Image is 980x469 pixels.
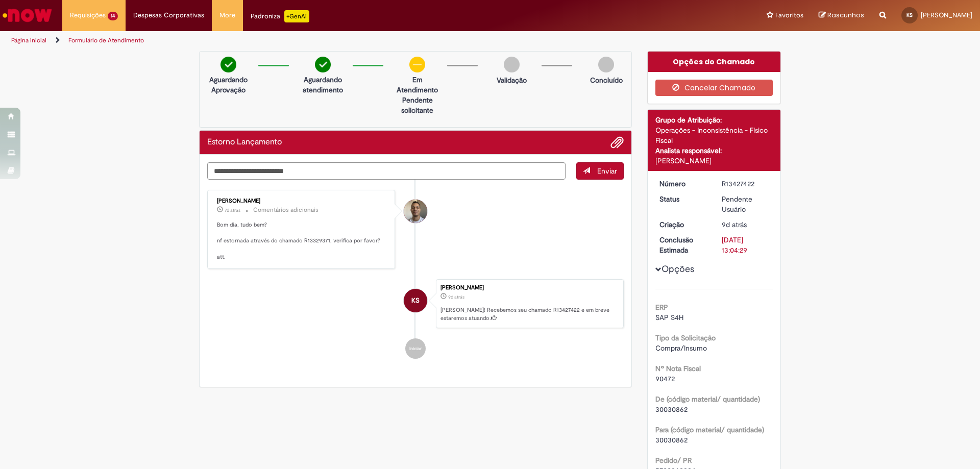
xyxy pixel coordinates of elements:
[315,57,331,72] img: check-circle-green.png
[722,235,769,255] div: [DATE] 13:04:29
[722,194,769,214] div: Pendente Usuário
[448,294,464,300] span: 9d atrás
[655,333,716,342] b: Tipo da Solicitação
[393,75,442,95] p: Em Atendimento
[448,294,464,300] time: 19/08/2025 10:04:26
[722,179,769,189] div: R13427422
[253,206,318,214] small: Comentários adicionais
[68,36,144,44] a: Formulário de Atendimento
[409,57,425,72] img: circle-minus.png
[11,36,46,44] a: Página inicial
[906,12,913,18] span: KS
[610,136,624,149] button: Adicionar anexos
[655,156,773,166] div: [PERSON_NAME]
[219,10,235,20] span: More
[655,435,688,445] span: 30030862
[133,10,204,20] span: Despesas Corporativas
[207,162,566,180] textarea: Digite sua mensagem aqui...
[393,95,442,115] p: Pendente solicitante
[655,125,773,145] div: Operações - Inconsistência - Físico Fiscal
[404,289,427,312] div: Kamila Nazareth da Silva
[576,162,624,180] button: Enviar
[652,194,715,204] dt: Status
[655,303,668,312] b: ERP
[207,138,282,147] h2: Estorno Lançamento Histórico de tíquete
[655,313,683,322] span: SAP S4H
[411,288,420,313] span: KS
[652,179,715,189] dt: Número
[648,52,781,72] div: Opções do Chamado
[655,80,773,96] button: Cancelar Chamado
[722,220,747,229] time: 19/08/2025 10:04:26
[590,75,623,85] p: Concluído
[655,374,675,383] span: 90472
[722,220,747,229] span: 9d atrás
[225,207,240,213] time: 21/08/2025 08:29:34
[404,200,427,223] div: Joziano De Jesus Oliveira
[251,10,309,22] div: Padroniza
[655,364,701,373] b: Nº Nota Fiscal
[217,198,387,204] div: [PERSON_NAME]
[655,425,764,434] b: Para (código material/ quantidade)
[8,31,646,50] ul: Trilhas de página
[220,57,236,72] img: check-circle-green.png
[225,207,240,213] span: 7d atrás
[655,343,707,353] span: Compra/Insumo
[655,115,773,125] div: Grupo de Atribuição:
[652,235,715,255] dt: Conclusão Estimada
[722,219,769,230] div: 19/08/2025 10:04:26
[775,10,803,20] span: Favoritos
[284,10,309,22] p: +GenAi
[655,456,692,465] b: Pedido/ PR
[207,180,624,369] ul: Histórico de tíquete
[504,57,520,72] img: img-circle-grey.png
[440,285,618,291] div: [PERSON_NAME]
[497,75,527,85] p: Validação
[655,405,688,414] span: 30030862
[108,12,118,20] span: 14
[598,57,614,72] img: img-circle-grey.png
[440,306,618,322] p: [PERSON_NAME]! Recebemos seu chamado R13427422 e em breve estaremos atuando.
[597,166,617,176] span: Enviar
[204,75,253,95] p: Aguardando Aprovação
[819,11,864,20] a: Rascunhos
[827,10,864,20] span: Rascunhos
[70,10,106,20] span: Requisições
[207,279,624,328] li: Kamila Nazareth da Silva
[655,394,760,404] b: De (código material/ quantidade)
[652,219,715,230] dt: Criação
[655,145,773,156] div: Analista responsável:
[1,5,54,26] img: ServiceNow
[217,221,387,261] p: Bom dia, tudo bem? nf estornada através do chamado R13329371, verifica por favor? att.
[298,75,348,95] p: Aguardando atendimento
[921,11,972,19] span: [PERSON_NAME]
